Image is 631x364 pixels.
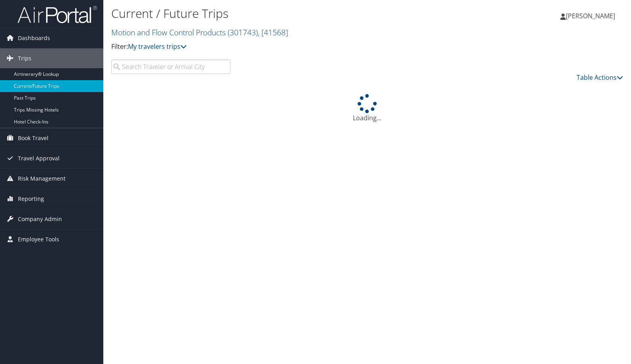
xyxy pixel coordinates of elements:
[18,128,48,148] span: Book Travel
[111,5,453,22] h1: Current / Future Trips
[18,28,50,48] span: Dashboards
[18,148,60,168] span: Travel Approval
[560,4,623,28] a: [PERSON_NAME]
[566,12,615,20] span: [PERSON_NAME]
[17,5,97,24] img: airportal-logo.png
[111,27,288,38] a: Motion and Flow Control Products
[111,94,623,123] div: Loading...
[577,73,623,82] a: Table Actions
[18,229,59,249] span: Employee Tools
[111,42,453,52] p: Filter:
[258,27,288,38] span: , [ 41568 ]
[128,42,187,51] a: My travelers trips
[18,169,66,189] span: Risk Management
[111,60,230,74] input: Search Traveler or Arrival City
[18,48,31,68] span: Trips
[18,209,62,229] span: Company Admin
[18,189,44,209] span: Reporting
[228,27,258,38] span: ( 301743 )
